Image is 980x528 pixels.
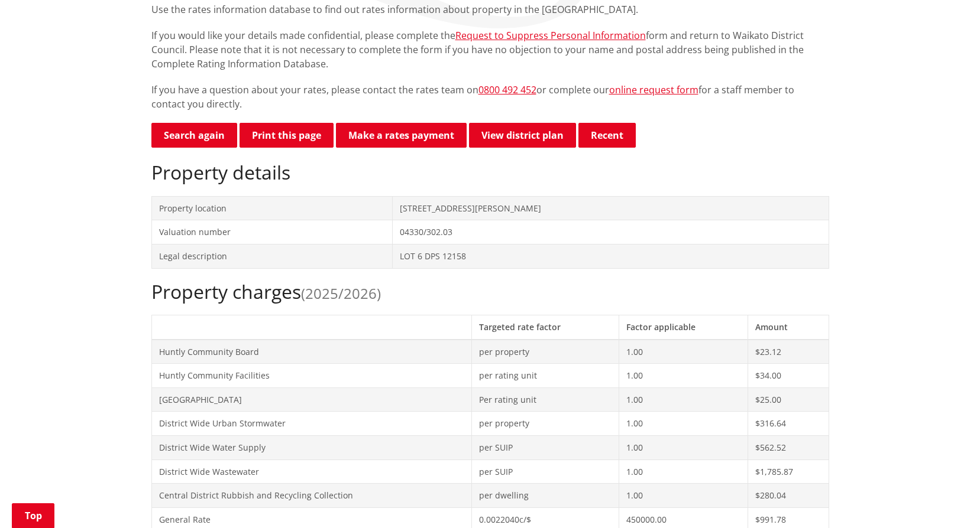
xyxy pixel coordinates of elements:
[471,435,619,459] td: per SUIP
[748,459,829,484] td: $1,785.87
[471,412,619,436] td: per property
[151,196,393,220] td: Property location
[469,123,576,148] a: View district plan
[926,478,968,521] iframe: Messenger Launcher
[619,340,748,364] td: 1.00
[151,83,829,111] p: If you have a question about your rates, please contact the rates team on or complete our for a s...
[478,83,536,96] a: 0800 492 452
[151,340,471,364] td: Huntly Community Board
[471,364,619,388] td: per rating unit
[578,123,636,148] button: Recent
[619,364,748,388] td: 1.00
[301,283,381,303] span: (2025/2026)
[471,459,619,484] td: per SUIP
[609,83,698,96] a: online request form
[455,29,646,42] a: Request to Suppress Personal Information
[471,387,619,412] td: Per rating unit
[619,412,748,436] td: 1.00
[151,2,829,17] p: Use the rates information database to find out rates information about property in the [GEOGRAPHI...
[151,484,471,508] td: Central District Rubbish and Recycling Collection
[393,196,829,220] td: [STREET_ADDRESS][PERSON_NAME]
[151,459,471,484] td: District Wide Wastewater
[151,28,829,71] p: If you would like your details made confidential, please complete the form and return to Waikato ...
[471,484,619,508] td: per dwelling
[748,412,829,436] td: $316.64
[393,220,829,245] td: 04330/302.03
[12,503,54,528] a: Top
[471,315,619,339] th: Targeted rate factor
[619,435,748,459] td: 1.00
[748,484,829,508] td: $280.04
[393,244,829,268] td: LOT 6 DPS 12158
[151,387,471,412] td: [GEOGRAPHIC_DATA]
[151,412,471,436] td: District Wide Urban Stormwater
[748,340,829,364] td: $23.12
[619,315,748,339] th: Factor applicable
[619,484,748,508] td: 1.00
[151,364,471,388] td: Huntly Community Facilities
[151,244,393,268] td: Legal description
[240,123,334,148] button: Print this page
[151,281,829,303] h2: Property charges
[471,340,619,364] td: per property
[151,435,471,459] td: District Wide Water Supply
[748,387,829,412] td: $25.00
[748,315,829,339] th: Amount
[151,123,237,148] a: Search again
[151,220,393,245] td: Valuation number
[151,161,829,184] h2: Property details
[336,123,467,148] a: Make a rates payment
[619,387,748,412] td: 1.00
[748,364,829,388] td: $34.00
[748,435,829,459] td: $562.52
[619,459,748,484] td: 1.00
